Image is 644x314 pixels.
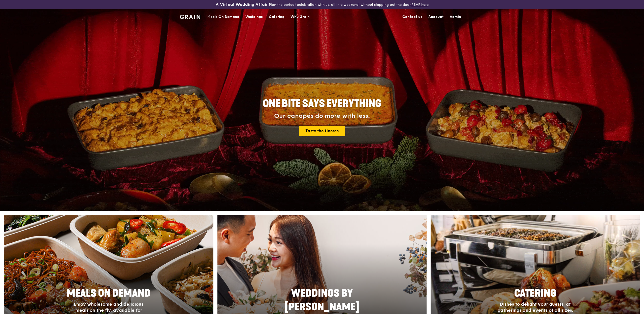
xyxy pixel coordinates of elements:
[245,9,263,24] div: Weddings
[242,9,266,24] a: Weddings
[207,9,239,24] div: Meals On Demand
[266,9,287,24] a: Catering
[287,9,313,24] a: Why Grain
[299,126,345,136] a: Taste the finesse
[231,112,413,120] div: Our canapés do more with less.
[285,287,359,313] span: Weddings by [PERSON_NAME]
[216,2,268,7] h3: A Virtual Wedding Affair
[177,2,467,7] div: Plan the perfect celebration with us, all in a weekend, without stepping out the door.
[269,9,284,24] div: Catering
[180,15,200,19] img: Grain
[399,9,425,24] a: Contact us
[411,3,429,7] a: RSVP here
[514,287,556,299] span: Catering
[67,287,151,299] span: Meals On Demand
[263,98,381,110] span: ONE BITE SAYS EVERYTHING
[447,9,464,24] a: Admin
[425,9,447,24] a: Account
[180,9,200,24] a: GrainGrain
[498,301,573,313] span: Dishes to delight your guests, at gatherings and events of all sizes.
[291,9,310,24] div: Why Grain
